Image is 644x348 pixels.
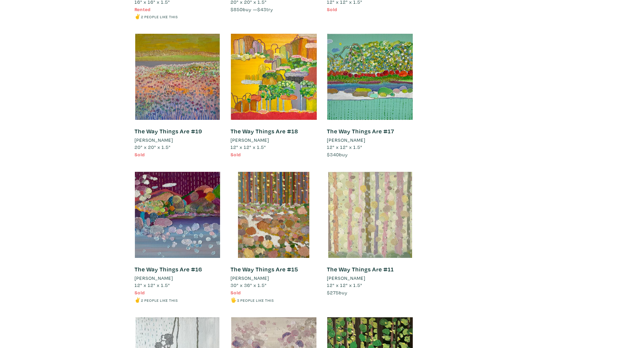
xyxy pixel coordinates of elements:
[231,127,298,135] a: The Way Things Are #18
[135,282,170,288] span: 12" x 12" x 1.5"
[135,127,202,135] a: The Way Things Are #19
[327,289,348,296] span: buy
[231,144,266,150] span: 12" x 12" x 1.5"
[231,274,317,282] a: [PERSON_NAME]
[135,296,221,304] li: ✌️
[135,274,173,282] li: [PERSON_NAME]
[327,274,413,282] a: [PERSON_NAME]
[231,6,243,12] span: $850
[231,274,269,282] li: [PERSON_NAME]
[231,136,269,144] li: [PERSON_NAME]
[327,151,348,158] span: buy
[327,289,339,296] span: $275
[327,144,362,150] span: 12" x 12" x 1.5"
[257,6,266,12] span: $43
[327,127,394,135] a: The Way Things Are #17
[141,298,178,303] small: 2 people like this
[327,151,339,158] span: $340
[231,6,273,12] span: buy — try
[135,265,202,273] a: The Way Things Are #16
[231,289,241,296] span: Sold
[135,274,221,282] a: [PERSON_NAME]
[327,6,337,12] span: Sold
[327,136,413,144] a: [PERSON_NAME]
[231,151,241,158] span: Sold
[135,151,145,158] span: Sold
[135,289,145,296] span: Sold
[231,296,317,304] li: 🖐️
[327,282,362,288] span: 12" x 12" x 1.5"
[135,13,221,20] li: ✌️
[135,144,171,150] span: 20" x 20" x 1.5"
[231,265,298,273] a: The Way Things Are #15
[135,6,151,12] span: Rented
[231,136,317,144] a: [PERSON_NAME]
[135,136,173,144] li: [PERSON_NAME]
[135,136,221,144] a: [PERSON_NAME]
[237,298,274,303] small: 3 people like this
[231,282,267,288] span: 30" x 36" x 1.5"
[327,274,365,282] li: [PERSON_NAME]
[327,265,394,273] a: The Way Things Are #11
[327,136,365,144] li: [PERSON_NAME]
[141,14,178,19] small: 2 people like this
